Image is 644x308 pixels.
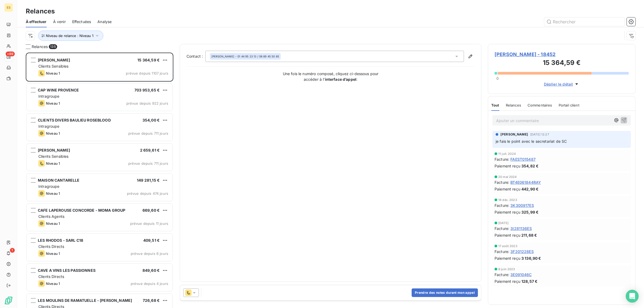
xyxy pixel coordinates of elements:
[38,94,60,98] span: Intragroupe
[46,101,60,105] span: Niveau 1
[211,54,279,58] div: - 01 44 95 23 13 / 06 89 45 50 85
[143,238,160,243] span: 409,51 €
[491,103,499,107] span: Tout
[127,191,168,196] span: prévue depuis 474 jours
[498,152,516,155] span: 11 juil. 2024
[140,148,160,152] span: 2 659,61 €
[38,268,96,273] span: CAVE A VINS LES PASSIONNES
[130,221,168,226] span: prévue depuis 11 jours
[626,290,639,303] div: Open Intercom Messenger
[38,244,64,249] span: Clients Directs
[495,249,509,254] span: Facture :
[4,3,13,12] div: ES
[46,191,60,196] span: Niveau 1
[38,58,70,62] span: [PERSON_NAME]
[143,298,160,303] span: 726,68 €
[38,88,79,92] span: CAP WINE PROVENCE
[510,203,534,208] span: 3K300917ES
[498,244,517,248] span: 17 août 2023
[528,103,552,107] span: Commentaires
[53,19,66,24] span: À venir
[500,132,528,137] span: [PERSON_NAME]
[559,103,579,107] span: Portail client
[530,133,549,136] span: [DATE] 12:27
[46,251,60,256] span: Niveau 1
[495,179,509,185] span: Facture :
[495,226,509,231] span: Facture :
[46,221,60,226] span: Niveau 1
[26,6,55,16] h3: Relances
[495,156,509,162] span: Facture :
[131,281,168,286] span: prévue depuis 4 jours
[510,249,534,254] span: 3F201228ES
[38,274,64,279] span: Clients Directs
[38,214,64,219] span: Clients Agents
[521,232,537,238] span: 211,68 €
[498,221,508,225] span: [DATE]
[142,118,160,122] span: 354,00 €
[211,54,234,58] span: [PERSON_NAME]
[495,209,520,215] span: Paiement reçu
[6,52,15,56] span: +99
[46,34,93,38] span: Niveau de relance : Niveau 1
[38,298,132,303] span: LES MOULINS DE RAMATUELLE - [PERSON_NAME]
[32,44,48,49] span: Relances
[510,272,532,277] span: 3E091046C
[506,103,521,107] span: Relances
[46,131,60,135] span: Niveau 1
[521,163,539,169] span: 354,82 €
[142,208,160,212] span: 669,60 €
[38,208,125,212] span: CAFE LAPEROUSE CONCORDE - MOMA GROUP
[38,184,60,189] span: Intragroupe
[46,281,60,286] span: Niveau 1
[412,288,478,297] button: Prendre des notes durant mon appel
[495,203,509,208] span: Facture :
[510,179,541,185] span: BT4E061844RAY
[128,131,168,135] span: prévue depuis 711 jours
[498,267,515,271] span: 8 juin 2023
[131,251,168,256] span: prévue depuis 6 jours
[496,76,499,80] span: 0
[38,238,83,243] span: LES RHODOS - SARL C18
[38,64,69,68] span: Clients Sensibles
[49,44,57,49] span: 135
[495,186,520,192] span: Paiement reçu
[277,71,384,82] p: Une fois le numéro composé, cliquez ci-dessous pour accéder à l’ :
[496,139,567,144] span: je fais le point avec le secretariat de SC
[325,77,357,82] strong: interface d’appel
[126,71,168,75] span: prévue depuis 1107 jours
[137,58,160,62] span: 15 364,59 €
[495,278,520,284] span: Paiement reçu
[26,19,47,24] span: À effectuer
[542,81,581,87] button: Déplier le détail
[4,296,13,305] img: Logo LeanPay
[495,58,629,69] h3: 15 364,59 €
[544,81,573,87] span: Déplier le détail
[137,178,160,182] span: 149 281,15 €
[10,248,15,253] span: 1
[142,268,160,273] span: 849,60 €
[186,54,205,59] label: Contact :
[498,198,517,201] span: 18 déc. 2023
[521,186,539,192] span: 442,90 €
[128,161,168,166] span: prévue depuis 711 jours
[126,101,168,105] span: prévue depuis 922 jours
[38,31,103,41] button: Niveau de relance : Niveau 1
[521,255,541,261] span: 3 136,90 €
[38,124,60,129] span: Intragroupe
[510,226,532,231] span: 3I281136ES
[495,232,520,238] span: Paiement reçu
[510,156,536,162] span: FAEST015487
[495,163,520,169] span: Paiement reçu
[495,272,509,277] span: Facture :
[97,19,112,24] span: Analyse
[46,161,60,166] span: Niveau 1
[134,88,160,92] span: 703 953,65 €
[495,255,520,261] span: Paiement reçu
[544,17,625,26] input: Rechercher
[46,71,60,75] span: Niveau 1
[38,178,80,182] span: MAISON CANTARELLE
[495,51,629,58] span: [PERSON_NAME] - 18452
[72,19,91,24] span: Effectuées
[521,209,539,215] span: 325,99 €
